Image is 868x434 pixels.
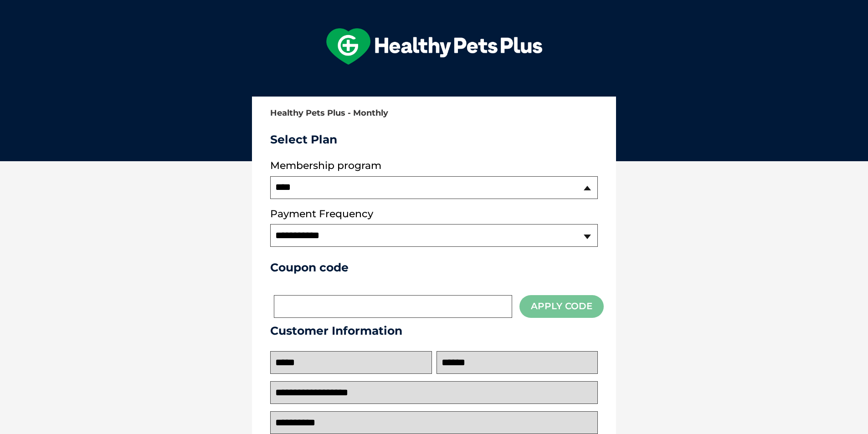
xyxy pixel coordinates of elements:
[270,208,373,220] label: Payment Frequency
[519,295,604,317] button: Apply Code
[326,28,542,65] img: hpp-logo-landscape-green-white.png
[270,160,598,172] label: Membership program
[270,260,598,274] h3: Coupon code
[270,109,598,118] h2: Healthy Pets Plus - Monthly
[270,324,598,337] h3: Customer Information
[270,133,598,146] h3: Select Plan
